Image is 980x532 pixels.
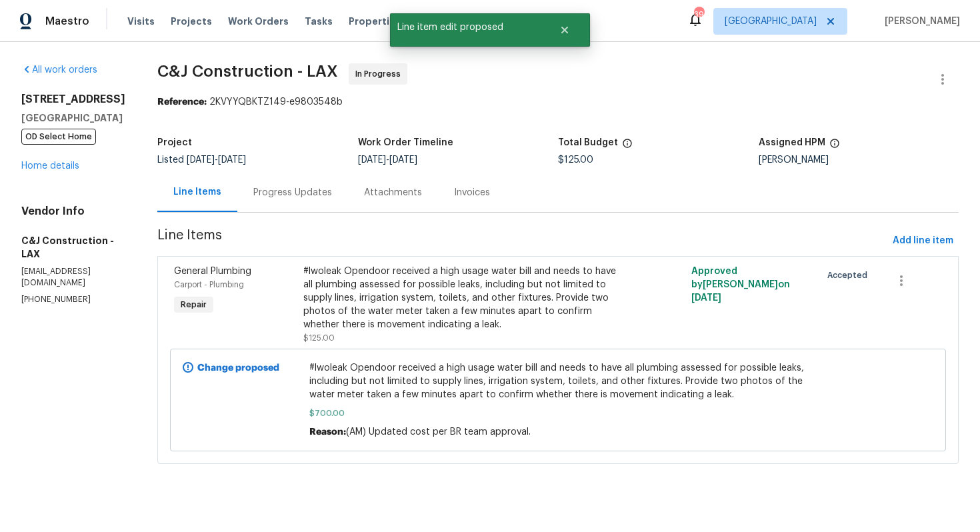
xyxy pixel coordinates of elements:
span: C&J Construction - LAX [157,63,338,79]
span: Visits [127,15,155,28]
span: OD Select Home [21,129,96,145]
h5: [GEOGRAPHIC_DATA] [21,111,125,125]
span: [DATE] [218,155,246,165]
span: Line Items [157,229,887,253]
span: Listed [157,155,246,165]
h5: Assigned HPM [759,138,825,147]
h5: Total Budget [558,138,618,147]
div: Line Items [173,185,221,199]
span: Add line item [893,233,953,249]
span: The hpm assigned to this work order. [829,138,840,155]
span: - [187,155,246,165]
span: In Progress [355,67,406,81]
div: 39 [694,8,703,21]
span: [GEOGRAPHIC_DATA] [725,15,817,28]
b: Change proposed [197,363,279,373]
div: #lwoleak Opendoor received a high usage water bill and needs to have all plumbing assessed for po... [303,265,619,331]
span: Carport - Plumbing [174,281,244,289]
span: [DATE] [389,155,417,165]
b: Reference: [157,97,207,107]
div: 2KVYYQBKTZ149-e9803548b [157,95,959,109]
span: Maestro [45,15,89,28]
span: [PERSON_NAME] [879,15,960,28]
span: Accepted [827,269,873,282]
span: Reason: [309,427,346,437]
p: [PHONE_NUMBER] [21,294,125,305]
h2: [STREET_ADDRESS] [21,93,125,106]
div: [PERSON_NAME] [759,155,959,165]
button: Add line item [887,229,959,253]
h4: Vendor Info [21,205,125,218]
h5: Work Order Timeline [358,138,453,147]
h5: C&J Construction - LAX [21,234,125,261]
span: - [358,155,417,165]
span: $700.00 [309,407,807,420]
span: Projects [171,15,212,28]
a: All work orders [21,65,97,75]
span: The total cost of line items that have been proposed by Opendoor. This sum includes line items th... [622,138,633,155]
h5: Project [157,138,192,147]
span: Repair [175,298,212,311]
span: $125.00 [558,155,593,165]
button: Close [543,17,587,43]
span: General Plumbing [174,267,251,276]
span: [DATE] [691,293,721,303]
span: Approved by [PERSON_NAME] on [691,267,790,303]
span: #lwoleak Opendoor received a high usage water bill and needs to have all plumbing assessed for po... [309,361,807,401]
span: $125.00 [303,334,335,342]
div: Attachments [364,186,422,199]
span: Work Orders [228,15,289,28]
p: [EMAIL_ADDRESS][DOMAIN_NAME] [21,266,125,289]
span: Properties [349,15,401,28]
a: Home details [21,161,79,171]
span: [DATE] [358,155,386,165]
span: Tasks [305,17,333,26]
span: (AM) Updated cost per BR team approval. [346,427,531,437]
span: [DATE] [187,155,215,165]
div: Progress Updates [253,186,332,199]
div: Invoices [454,186,490,199]
span: Line item edit proposed [390,13,543,41]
